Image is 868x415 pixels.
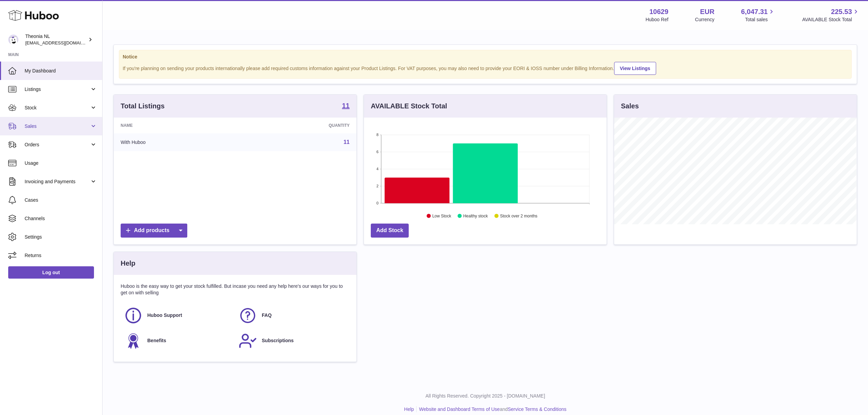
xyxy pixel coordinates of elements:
strong: Notice [123,54,848,60]
strong: 11 [342,102,350,109]
p: Huboo is the easy way to get your stock fulfilled. But incase you need any help here's our ways f... [121,283,350,296]
text: 2 [376,184,378,188]
text: 8 [376,133,378,137]
div: Currency [695,16,715,23]
span: Cases [25,197,97,203]
img: info@wholesomegoods.eu [8,35,18,45]
a: Log out [8,266,94,279]
span: Huboo Support [147,312,182,319]
span: Invoicing and Payments [25,178,90,185]
span: Returns [25,252,97,259]
span: 6,047.31 [741,7,768,16]
h3: Help [121,259,135,268]
span: [EMAIL_ADDRESS][DOMAIN_NAME] [25,40,100,45]
span: Total sales [745,16,775,23]
text: 0 [376,201,378,205]
strong: 10629 [649,7,668,16]
h3: AVAILABLE Stock Total [371,102,447,111]
span: Channels [25,215,97,222]
a: Website and Dashboard Terms of Use [419,406,500,412]
span: Listings [25,86,90,93]
text: Healthy stock [463,214,488,218]
span: 225.53 [831,7,852,16]
span: Orders [25,142,90,148]
a: Help [404,406,414,412]
a: Add products [121,224,187,238]
a: Subscriptions [239,332,346,350]
th: Quantity [242,118,356,133]
span: Subscriptions [262,337,294,344]
span: Usage [25,160,97,166]
a: Service Terms & Conditions [508,406,567,412]
div: Theonia NL [25,33,87,46]
a: Benefits [124,332,232,350]
p: All Rights Reserved. Copyright 2025 - [DOMAIN_NAME] [108,393,863,399]
th: Name [114,118,242,133]
a: 11 [342,102,350,110]
li: and [417,406,566,413]
text: Low Stock [432,214,451,218]
h3: Total Listings [121,102,165,111]
span: My Dashboard [25,68,97,74]
h3: Sales [621,102,639,111]
text: 6 [376,150,378,154]
a: Add Stock [371,224,409,238]
a: View Listings [614,62,656,75]
span: Sales [25,123,90,130]
strong: EUR [700,7,714,16]
span: Settings [25,234,97,240]
div: If you're planning on sending your products internationally please add required customs informati... [123,61,848,75]
text: 4 [376,167,378,171]
text: Stock over 2 months [500,214,537,218]
a: 11 [343,139,350,145]
a: FAQ [239,306,346,325]
a: 225.53 AVAILABLE Stock Total [802,7,860,23]
span: Benefits [147,337,166,344]
div: Huboo Ref [646,16,668,23]
a: Huboo Support [124,306,232,325]
td: With Huboo [114,133,242,151]
span: Stock [25,105,90,111]
a: 6,047.31 Total sales [741,7,776,23]
span: FAQ [262,312,272,319]
span: AVAILABLE Stock Total [802,16,860,23]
